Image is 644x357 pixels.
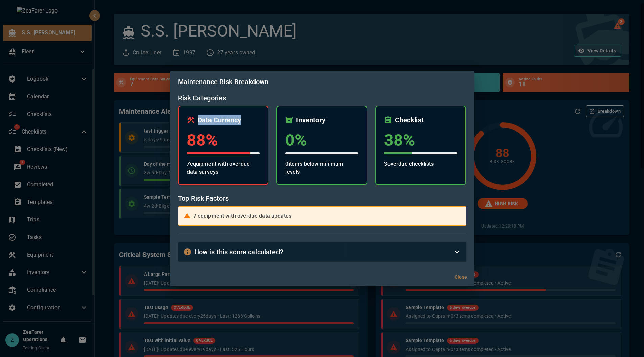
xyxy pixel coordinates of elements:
[187,131,260,150] h3: 88 %
[384,160,457,168] p: 3 overdue checklists
[285,160,358,176] p: 0 items below minimum levels
[450,271,472,283] button: Close
[198,115,241,125] h6: Data Currency
[285,131,358,150] h3: 0 %
[194,246,283,257] h6: How is this score calculated?
[178,193,466,204] h6: Top Risk Factors
[193,212,292,220] p: 7 equipment with overdue data updates
[178,76,466,87] h6: Maintenance Risk Breakdown
[395,115,423,125] h6: Checklist
[178,93,466,103] h6: Risk Categories
[187,160,260,176] p: 7 equipment with overdue data surveys
[296,115,325,125] h6: Inventory
[384,131,457,150] h3: 38 %
[178,242,466,261] div: How is this score calculated?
